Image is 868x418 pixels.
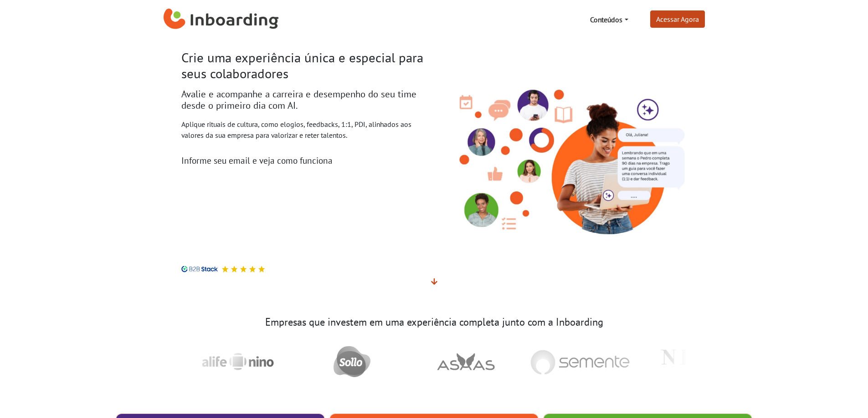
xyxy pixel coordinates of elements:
img: B2B Stack logo [181,266,218,272]
img: Asaas [430,346,502,378]
h3: Informe seu email e veja como funciona [181,155,427,166]
img: Inboarding Home [164,6,279,33]
h2: Avalie e acompanhe a carreira e desempenho do seu time desde o primeiro dia com AI. [181,89,427,111]
img: Semente Negocios [523,342,637,382]
img: Avaliação 5 estrelas no B2B Stack [258,266,265,272]
img: Avaliação 5 estrelas no B2B Stack [231,266,238,272]
h3: Empresas que investem em uma experiência completa junto com a Inboarding [181,316,687,328]
img: Avaliação 5 estrelas no B2B Stack [221,266,229,272]
span: Veja mais detalhes abaixo [431,277,437,286]
div: Avaliação 5 estrelas no B2B Stack [218,266,265,272]
a: Inboarding Home Page [164,4,279,35]
a: Acessar Agora [650,10,705,28]
p: Aplique rituais de cultura, como elogios, feedbacks, 1:1, PDI, alinhados aos valores da sua empre... [181,119,427,141]
h1: Crie uma experiência única e especial para seus colaboradores [181,50,427,81]
iframe: Form 0 [181,169,406,255]
img: Sollo Brasil [326,339,378,384]
a: Conteúdos [586,10,632,29]
img: Avaliação 5 estrelas no B2B Stack [249,266,256,272]
img: Inboarding - Rutuais de Cultura com Inteligência Ariticial. Feedback, conversas 1:1, PDI. [441,73,687,238]
img: Avaliação 5 estrelas no B2B Stack [240,266,247,272]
